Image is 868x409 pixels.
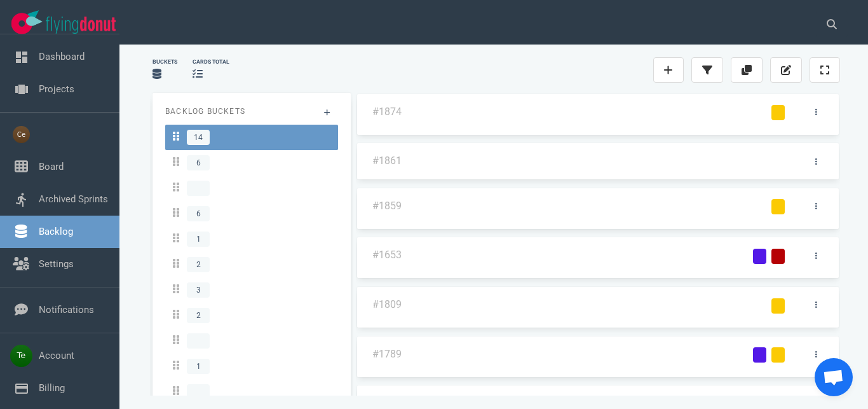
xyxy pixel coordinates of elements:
[193,58,229,66] div: cards total
[165,150,338,176] a: 6
[372,155,402,167] a: #1861
[165,277,338,303] a: 3
[39,258,74,270] a: Settings
[39,51,85,62] a: Dashboard
[165,252,338,277] a: 2
[46,17,116,34] img: Flying Donut text logo
[39,382,65,394] a: Billing
[372,298,402,310] a: #1809
[165,354,338,379] a: 1
[372,106,402,118] a: #1874
[187,359,210,374] span: 1
[165,201,338,226] a: 6
[372,348,402,360] a: #1789
[372,249,402,261] a: #1653
[187,130,210,145] span: 14
[187,155,210,170] span: 6
[39,193,108,205] a: Archived Sprints
[39,304,94,315] a: Notifications
[165,303,338,328] a: 2
[39,83,74,95] a: Projects
[153,58,177,66] div: Buckets
[187,282,210,298] span: 3
[39,161,64,172] a: Board
[187,308,210,323] span: 2
[187,232,210,247] span: 1
[187,257,210,272] span: 2
[187,206,210,221] span: 6
[165,125,338,150] a: 14
[815,358,853,396] a: Chat abierto
[39,350,74,361] a: Account
[372,200,402,212] a: #1859
[165,226,338,252] a: 1
[39,226,73,237] a: Backlog
[165,106,338,117] p: Backlog Buckets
